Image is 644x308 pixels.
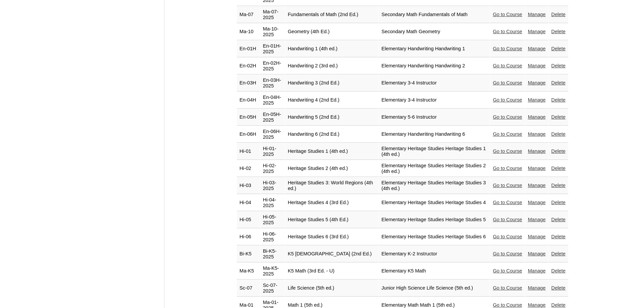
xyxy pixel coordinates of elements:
[285,109,378,126] td: Handwriting 5 (2nd Ed.)
[237,58,260,74] td: En-02H
[493,29,522,34] a: Go to Course
[379,177,490,194] td: Elementary Heritage Studies Heritage Studies 3 (4th ed.)
[493,12,522,17] a: Go to Course
[260,194,285,211] td: Hi-04-2025
[528,200,546,205] a: Manage
[237,109,260,126] td: En-05H
[237,143,260,160] td: Hi-01
[379,58,490,74] td: Elementary Handwriting Handwriting 2
[551,285,566,291] a: Delete
[260,246,285,262] td: Bi-K5-2025
[260,109,285,126] td: En-05H-2025
[260,160,285,177] td: Hi-02-2025
[237,177,260,194] td: Hi-03
[285,58,378,74] td: Handwriting 2 (3rd ed.)
[551,12,566,17] a: Delete
[237,229,260,245] td: Hi-06
[528,131,546,137] a: Manage
[528,166,546,171] a: Manage
[260,58,285,74] td: En-02H-2025
[379,160,490,177] td: Elementary Heritage Studies Heritage Studies 2 (4th ed.)
[551,46,566,51] a: Delete
[285,160,378,177] td: Heritage Studies 2 (4th ed.)
[528,114,546,120] a: Manage
[528,63,546,68] a: Manage
[260,23,285,40] td: Ma-10-2025
[493,63,522,68] a: Go to Course
[379,109,490,126] td: Elementary 5-6 Instructor
[285,92,378,109] td: Handwriting 4 (2nd Ed.)
[528,97,546,103] a: Manage
[237,160,260,177] td: Hi-02
[237,126,260,143] td: En-06H
[528,234,546,239] a: Manage
[379,211,490,228] td: Elementary Heritage Studies Heritage Studies 5
[551,234,566,239] a: Delete
[493,131,522,137] a: Go to Course
[551,63,566,68] a: Delete
[528,148,546,154] a: Manage
[260,211,285,228] td: Hi-05-2025
[551,166,566,171] a: Delete
[285,211,378,228] td: Heritage Studies 5 (4th Ed.)
[551,268,566,273] a: Delete
[551,251,566,256] a: Delete
[493,234,522,239] a: Go to Course
[260,280,285,297] td: Sc-07-2025
[551,200,566,205] a: Delete
[493,80,522,85] a: Go to Course
[260,75,285,91] td: En-03H-2025
[260,41,285,57] td: En-01H-2025
[493,166,522,171] a: Go to Course
[493,302,522,308] a: Go to Course
[260,263,285,280] td: Ma-K5-2025
[528,183,546,188] a: Manage
[379,263,490,280] td: Elementary K5 Math
[379,229,490,245] td: Elementary Heritage Studies Heritage Studies 6
[237,41,260,57] td: En-01H
[237,6,260,23] td: Ma-07
[285,6,378,23] td: Fundamentals of Math (2nd Ed.)
[551,131,566,137] a: Delete
[528,285,546,291] a: Manage
[493,268,522,273] a: Go to Course
[285,126,378,143] td: Handwriting 6 (2nd Ed.)
[260,92,285,109] td: En-04H-2025
[285,246,378,262] td: K5 [DEMOGRAPHIC_DATA] (2nd Ed.)
[551,29,566,34] a: Delete
[493,285,522,291] a: Go to Course
[260,177,285,194] td: Hi-03-2025
[551,183,566,188] a: Delete
[528,12,546,17] a: Manage
[493,114,522,120] a: Go to Course
[551,97,566,103] a: Delete
[285,229,378,245] td: Heritage Studies 6 (3rd Ed.)
[237,75,260,91] td: En-03H
[285,280,378,297] td: Life Science (5th ed.)
[528,217,546,222] a: Manage
[237,246,260,262] td: Bi-K5
[237,194,260,211] td: Hi-04
[260,229,285,245] td: Hi-06-2025
[379,41,490,57] td: Elementary Handwriting Handwriting 1
[493,46,522,51] a: Go to Course
[493,183,522,188] a: Go to Course
[285,23,378,40] td: Geometry (4th Ed.)
[260,143,285,160] td: Hi-01-2025
[379,75,490,91] td: Elementary 3-4 Instructor
[551,217,566,222] a: Delete
[528,80,546,85] a: Manage
[528,251,546,256] a: Manage
[551,80,566,85] a: Delete
[528,302,546,308] a: Manage
[237,263,260,280] td: Ma-K5
[551,148,566,154] a: Delete
[260,126,285,143] td: En-06H-2025
[493,97,522,103] a: Go to Course
[285,263,378,280] td: K5 Math (3rd Ed. - U)
[379,280,490,297] td: Junior High Science Life Science (5th ed.)
[285,41,378,57] td: Handwriting 1 (4th ed.)
[493,148,522,154] a: Go to Course
[379,246,490,262] td: Elementary K-2 Instructor
[285,194,378,211] td: Heritage Studies 4 (3rd Ed.)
